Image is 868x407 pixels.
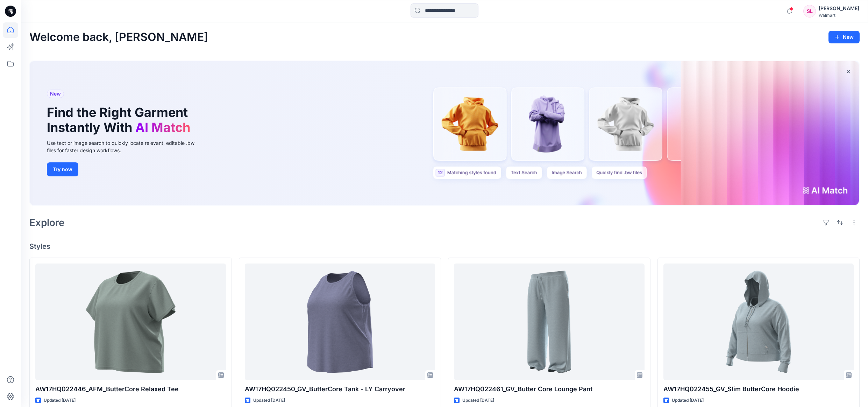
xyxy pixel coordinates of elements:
button: New [828,31,860,43]
p: AW17HQ022461_GV_Butter Core Lounge Pant [454,384,645,394]
a: AW17HQ022455_GV_Slim ButterCore Hoodie [663,264,854,380]
h2: Explore [29,217,65,228]
span: New [50,90,61,98]
h2: Welcome back, [PERSON_NAME] [29,31,208,44]
h4: Styles [29,242,860,251]
div: Walmart [819,13,859,18]
p: Updated [DATE] [253,397,285,404]
h1: Find the Right Garment Instantly With [47,105,194,135]
button: Try now [47,162,78,176]
p: Updated [DATE] [462,397,494,404]
div: SL [803,5,816,17]
span: AI Match [135,120,190,135]
p: Updated [DATE] [672,397,704,404]
a: AW17HQ022446_AFM_ButterCore Relaxed Tee [35,264,226,380]
p: Updated [DATE] [44,397,76,404]
a: AW17HQ022461_GV_Butter Core Lounge Pant [454,264,645,380]
p: AW17HQ022450_GV_ButterCore Tank - LY Carryover [245,384,435,394]
p: AW17HQ022446_AFM_ButterCore Relaxed Tee [35,384,226,394]
p: AW17HQ022455_GV_Slim ButterCore Hoodie [663,384,854,394]
div: Use text or image search to quickly locate relevant, editable .bw files for faster design workflows. [47,139,204,154]
div: [PERSON_NAME] [819,4,859,13]
a: AW17HQ022450_GV_ButterCore Tank - LY Carryover [245,264,435,380]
